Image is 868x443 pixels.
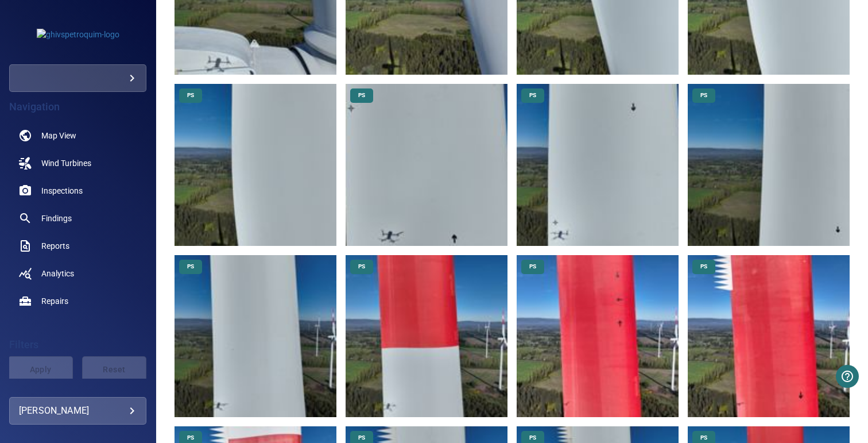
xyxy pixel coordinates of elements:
[522,91,543,99] span: PS
[9,149,146,177] a: windturbines noActive
[37,29,119,40] img: ghivspetroquim-logo
[522,263,543,271] span: PS
[693,263,714,271] span: PS
[180,91,201,99] span: PS
[9,177,146,205] a: inspections noActive
[9,101,146,113] h4: Navigation
[19,402,137,420] div: [PERSON_NAME]
[180,434,201,442] span: PS
[180,263,201,271] span: PS
[41,185,83,197] span: Inspections
[522,434,543,442] span: PS
[9,122,146,149] a: map noActive
[351,263,372,271] span: PS
[9,232,146,260] a: reports noActive
[41,268,74,279] span: Analytics
[351,434,372,442] span: PS
[693,91,714,99] span: PS
[41,213,72,224] span: Findings
[41,130,76,141] span: Map View
[41,157,91,169] span: Wind Turbines
[9,287,146,315] a: repairs noActive
[41,240,69,252] span: Reports
[41,295,68,307] span: Repairs
[9,260,146,287] a: analytics noActive
[9,339,146,350] h4: Filters
[693,434,714,442] span: PS
[351,91,372,99] span: PS
[9,64,146,92] div: ghivspetroquim
[9,205,146,232] a: findings noActive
